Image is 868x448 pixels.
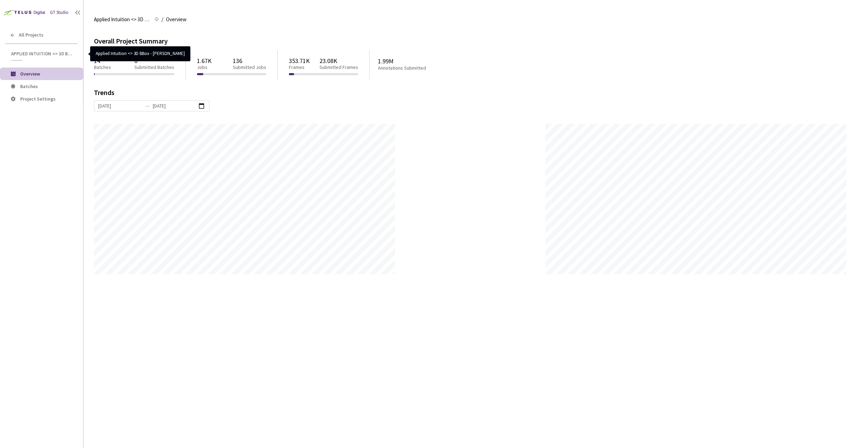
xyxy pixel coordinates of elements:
[11,51,73,57] span: Applied Intuition <> 3D BBox - [PERSON_NAME]
[378,65,453,71] p: Annotations Submitted
[166,15,187,24] span: Overview
[233,64,266,70] p: Submitted Jobs
[197,57,212,64] p: 1.67K
[50,9,69,16] div: GT Studio
[134,57,174,64] p: 0
[20,83,38,89] span: Batches
[319,57,358,64] p: 23.08K
[94,36,858,46] div: Overall Project Summary
[144,103,150,109] span: swap-right
[319,64,358,70] p: Submitted Frames
[233,57,266,64] p: 136
[134,64,174,70] p: Submitted Batches
[161,15,163,24] li: /
[20,96,56,102] span: Project Settings
[94,89,848,100] div: Trends
[98,102,142,110] input: Start date
[94,15,150,24] span: Applied Intuition <> 3D BBox - [PERSON_NAME]
[153,102,196,110] input: End date
[197,64,212,70] p: Jobs
[94,64,111,70] p: Batches
[378,57,453,65] p: 1.99M
[144,103,150,109] span: to
[20,71,40,77] span: Overview
[19,32,44,38] span: All Projects
[94,57,111,64] p: 14
[289,64,310,70] p: Frames
[289,57,310,64] p: 353.71K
